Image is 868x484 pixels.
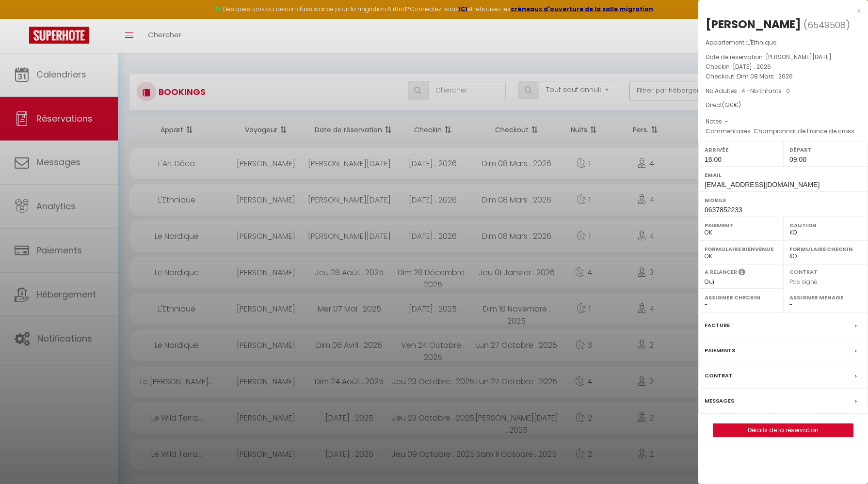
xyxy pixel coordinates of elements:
label: Facture [705,320,730,330]
label: Caution [789,220,862,230]
span: Nb Adultes : 4 - [706,87,790,95]
span: [EMAIL_ADDRESS][DOMAIN_NAME] [705,181,820,188]
label: Formulaire Checkin [789,244,862,254]
p: Checkout : [706,72,861,81]
div: x [698,5,861,16]
span: ( ) [804,18,850,31]
p: Commentaires : [706,126,861,136]
span: Pas signé [789,278,818,286]
label: Contrat [705,371,733,381]
span: ( €) [722,101,741,109]
label: Départ [789,145,862,155]
label: Arrivée [705,145,777,155]
span: 6549508 [807,19,846,31]
div: Direct [706,101,861,110]
i: Sélectionner OUI si vous souhaiter envoyer les séquences de messages post-checkout [739,268,745,279]
span: 0637852233 [705,206,742,214]
span: 120 [724,101,734,109]
div: [PERSON_NAME] [706,16,801,32]
span: Championnat de France de cross [754,127,854,135]
a: Détails de la réservation [713,424,853,437]
span: [PERSON_NAME][DATE] [766,53,832,61]
label: Messages [705,396,734,406]
span: 16:00 [705,156,722,163]
label: Contrat [789,268,818,274]
p: Appartement : [706,38,861,47]
label: A relancer [705,268,737,276]
label: Paiements [705,345,735,356]
span: Dim 08 Mars . 2026 [737,72,793,80]
label: Email [705,170,862,180]
p: Notes : [706,117,861,126]
p: Checkin : [706,62,861,72]
label: Assigner Checkin [705,293,777,302]
button: Ouvrir le widget de chat LiveChat [8,4,37,33]
p: Date de réservation : [706,52,861,62]
label: Formulaire Bienvenue [705,244,777,254]
label: Mobile [705,195,862,205]
span: L'Ethnique [747,38,776,47]
button: Détails de la réservation [713,423,853,437]
label: Paiement [705,220,777,230]
span: - [725,117,728,125]
span: Nb Enfants : 0 [750,87,790,95]
span: 09:00 [789,156,806,163]
label: Assigner Menage [789,293,862,302]
span: [DATE] . 2026 [733,62,771,71]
